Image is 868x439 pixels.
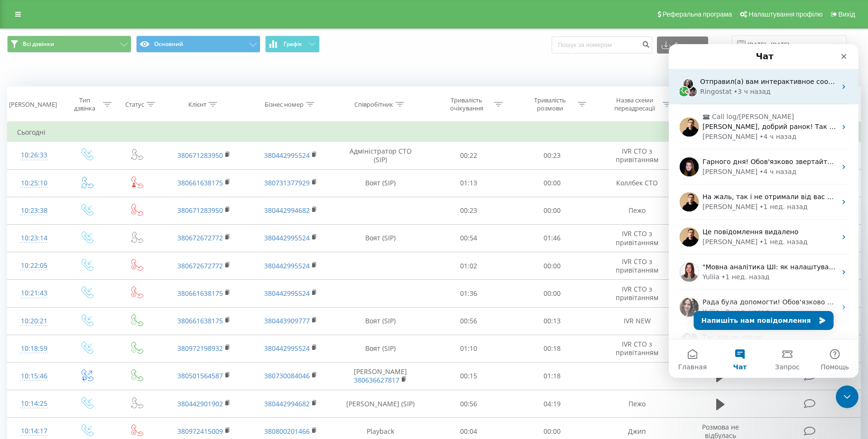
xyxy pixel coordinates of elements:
div: Тип дзвінка [69,96,101,112]
span: Запрос [106,320,131,326]
a: 380730084046 [264,371,310,380]
button: Графік [265,36,320,53]
div: • 2 нед. назад [53,263,101,273]
td: 00:23 [427,197,511,224]
td: Сьогодні [8,123,861,142]
td: IVR СТО з привітанням [594,252,681,280]
div: 10:15:46 [17,367,51,385]
td: [PERSON_NAME] (SIP) [334,390,427,418]
a: 380671283950 [177,151,223,160]
td: IVR NEW [594,307,681,335]
td: 00:00 [510,169,594,197]
td: 04:19 [510,390,594,418]
a: 380442995524 [264,344,310,353]
div: [PERSON_NAME] [34,88,89,98]
img: Profile image for Vladyslav [11,183,30,202]
div: • 1 нед. назад [91,158,139,168]
input: Пошук за номером [552,37,652,54]
div: [PERSON_NAME] [34,193,89,203]
span: Помощь [152,320,180,326]
div: [PERSON_NAME] [34,123,89,133]
button: Всі дзвінки [7,36,131,53]
span: Так все ок дякую [34,289,94,297]
span: Рада була допомогти! Обов'язково звертайтеся, якщо виникнуть питання! 😉 Гарного дня! [34,254,355,262]
a: 380443909777 [264,316,310,325]
a: 380672672772 [177,233,223,242]
div: 10:21:43 [17,284,51,302]
div: 10:14:25 [17,394,51,413]
button: Запрос [95,296,142,334]
td: 00:56 [427,390,511,418]
div: • 1 нед. назад [53,228,101,238]
a: 380442994682 [264,206,310,215]
a: 380672672772 [177,261,223,270]
div: Тривалість розмови [525,96,575,112]
img: Profile image for Yuliia [11,289,30,308]
td: 00:23 [510,142,594,169]
span: Це повідомлення видалено [34,184,129,192]
div: 10:26:33 [17,146,51,165]
td: 01:36 [427,280,511,307]
img: Profile image for Yeva [11,113,30,132]
div: 10:20:21 [17,312,51,330]
td: 00:18 [510,335,594,362]
td: 00:15 [427,362,511,390]
td: Воят (SIP) [334,224,427,252]
div: Клієнт [188,101,206,109]
span: Реферальна програма [663,10,732,18]
button: Помощь [142,296,190,334]
span: Всі дзвінки [23,40,54,48]
td: Воят (SIP) [334,335,427,362]
button: Основний [136,36,260,53]
td: 01:18 [510,362,594,390]
span: [PERSON_NAME], добрий ранок! Так як і домовлялись сьогодні потрібно провести тестові дзвінки: - в... [34,79,739,86]
div: Бізнес номер [265,101,304,109]
td: 01:13 [427,169,511,197]
td: 00:56 [427,307,511,335]
td: 01:46 [510,224,594,252]
img: Profile image for Yuliia [11,219,30,238]
div: Тривалість очікування [441,96,492,112]
div: 10:23:14 [17,229,51,247]
td: 01:02 [427,252,511,280]
span: Чат [65,320,78,326]
a: 380442901902 [177,399,223,408]
a: 380661638175 [177,178,223,187]
td: Пежо [594,390,681,418]
div: Yuliia [34,263,51,273]
td: 00:00 [510,197,594,224]
div: Yuliia [34,228,51,238]
a: 380661638175 [177,316,223,325]
div: 10:18:59 [17,339,51,358]
a: 380442995524 [264,289,310,298]
td: IVR СТО з привітанням [594,335,681,362]
button: Напишіть нам повідомлення [25,267,165,286]
img: Profile image for Vladyslav [11,148,30,167]
td: Воят (SIP) [334,307,427,335]
div: • 4 ч назад [91,123,128,133]
img: Profile image for Yuliia [11,254,30,273]
td: 00:54 [427,224,511,252]
td: Пежо [594,197,681,224]
span: Налаштування профілю [748,10,822,18]
td: 00:22 [427,142,511,169]
a: 380671283950 [177,206,223,215]
td: IVR СТО з привітанням [594,224,681,252]
td: [PERSON_NAME] [334,362,427,390]
a: 380731377929 [264,178,310,187]
a: 380442995524 [264,151,310,160]
a: 380636627817 [354,375,399,384]
iframe: Intercom live chat [836,385,859,408]
td: Адміністратор СТО (SIP) [334,142,427,169]
a: 380442995524 [264,233,310,242]
a: 380442994682 [264,399,310,408]
td: 00:00 [510,280,594,307]
div: 10:23:38 [17,201,51,220]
